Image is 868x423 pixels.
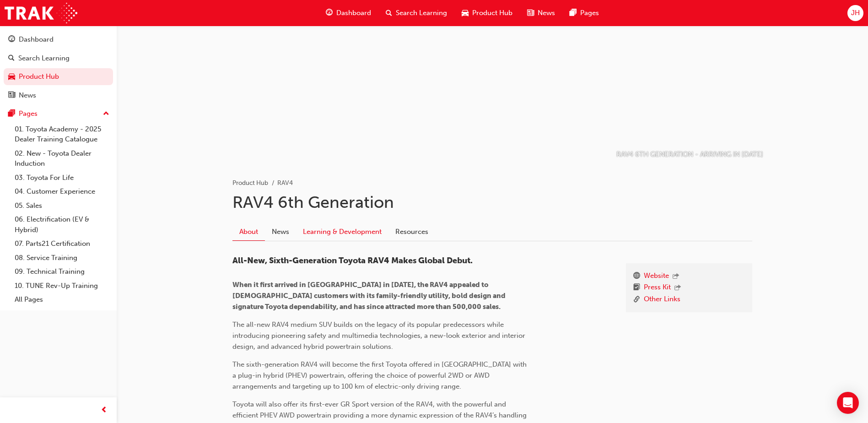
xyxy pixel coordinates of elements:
[232,360,528,390] span: The sixth-generation RAV4 will become the first Toyota offered in [GEOGRAPHIC_DATA] with a plug-i...
[562,4,606,22] a: pages-iconPages
[336,8,371,18] span: Dashboard
[318,4,378,22] a: guage-iconDashboard
[847,5,863,21] button: JH
[388,223,435,240] a: Resources
[8,92,15,100] span: news-icon
[472,8,512,18] span: Product Hub
[11,293,113,307] a: All Pages
[570,7,577,19] span: pages-icon
[19,34,54,45] div: Dashboard
[673,273,679,281] span: outbound-icon
[527,7,534,19] span: news-icon
[462,7,469,19] span: car-icon
[8,36,15,44] span: guage-icon
[103,108,109,120] span: up-icon
[520,4,562,22] a: news-iconNews
[232,179,268,187] a: Product Hub
[232,255,473,266] span: All-New, Sixth-Generation Toyota RAV4 Makes Global Debut.
[4,50,113,67] a: Search Learning
[4,105,113,122] button: Pages
[538,8,555,18] span: News
[644,294,680,305] a: Other Links
[8,73,15,81] span: car-icon
[396,8,447,18] span: Search Learning
[11,279,113,293] a: 10. TUNE Rev-Up Training
[454,4,520,22] a: car-iconProduct Hub
[232,192,752,212] h1: RAV4 6th Generation
[580,8,599,18] span: Pages
[633,282,640,294] span: booktick-icon
[265,223,296,240] a: News
[232,320,527,351] span: The all-new RAV4 medium SUV builds on the legacy of its popular predecessors while introducing pi...
[232,223,265,241] a: About
[8,54,15,63] span: search-icon
[674,284,681,292] span: outbound-icon
[19,90,36,101] div: News
[644,282,671,294] a: Press Kit
[11,199,113,213] a: 05. Sales
[4,68,113,85] a: Product Hub
[633,294,640,305] span: link-icon
[11,122,113,146] a: 01. Toyota Academy - 2025 Dealer Training Catalogue
[851,8,860,18] span: JH
[386,7,392,19] span: search-icon
[19,108,38,119] div: Pages
[11,265,113,279] a: 09. Technical Training
[101,405,108,416] span: prev-icon
[5,3,77,23] img: Trak
[837,392,859,414] div: Open Intercom Messenger
[633,271,640,282] span: www-icon
[11,212,113,237] a: 06. Electrification (EV & Hybrid)
[11,237,113,251] a: 07. Parts21 Certification
[18,53,70,64] div: Search Learning
[11,171,113,185] a: 03. Toyota For Life
[296,223,388,240] a: Learning & Development
[8,110,15,118] span: pages-icon
[378,4,454,22] a: search-iconSearch Learning
[4,31,113,48] a: Dashboard
[616,149,763,160] p: RAV4 6TH GENERATION - ARRIVING IN [DATE]
[11,146,113,171] a: 02. New - Toyota Dealer Induction
[11,184,113,199] a: 04. Customer Experience
[277,178,293,189] li: RAV4
[326,7,333,19] span: guage-icon
[4,29,113,105] button: DashboardSearch LearningProduct HubNews
[232,281,507,311] span: When it first arrived in [GEOGRAPHIC_DATA] in [DATE], the RAV4 appealed to [DEMOGRAPHIC_DATA] cus...
[644,271,669,282] a: Website
[4,87,113,104] a: News
[11,251,113,265] a: 08. Service Training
